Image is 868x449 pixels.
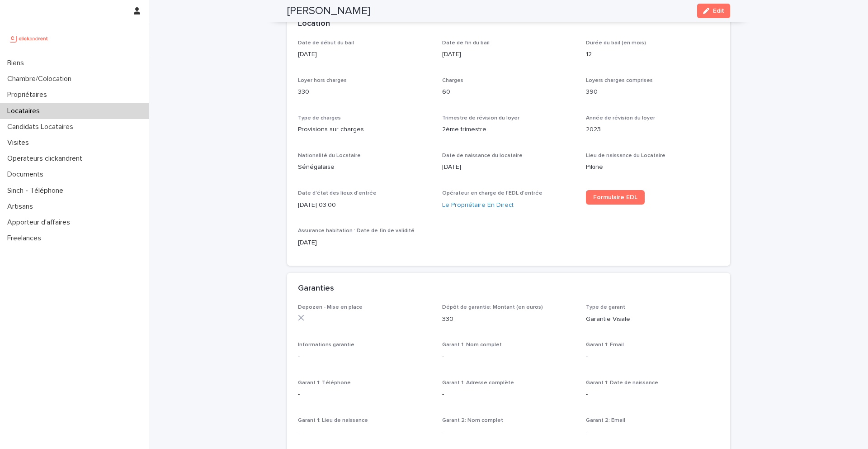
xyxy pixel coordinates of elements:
span: Edit [713,8,724,14]
span: Opérateur en charge de l'EDL d'entrée [442,191,542,196]
span: Assurance habitation : Date de fin de validité [298,228,415,234]
span: Charges [442,78,463,83]
p: 12 [586,50,719,59]
p: - [442,352,576,362]
span: Loyer hors charges [298,78,347,83]
p: Pikine [586,162,719,172]
p: 330 [442,315,576,324]
span: Date de fin du bail [442,40,490,46]
span: Garant 2: Email [586,418,625,423]
span: Garant 1: Email [586,342,624,348]
p: 390 [586,87,719,97]
p: [DATE] [298,238,431,248]
span: Lieu de naissance du Locataire [586,153,665,158]
p: Freelances [4,234,48,243]
span: Garant 1: Lieu de naissance [298,418,368,423]
p: - [586,390,719,399]
h2: [PERSON_NAME] [287,5,370,18]
span: Formulaire EDL [593,194,637,201]
p: Chambre/Colocation [4,75,79,83]
span: Loyers charges comprises [586,78,653,83]
p: Operateurs clickandrent [4,154,90,163]
p: Sinch - Téléphone [4,186,71,195]
p: - [586,352,719,362]
p: Locataires [4,107,47,115]
a: Formulaire EDL [586,190,645,205]
p: [DATE] [442,50,576,59]
p: 330 [298,87,431,97]
p: Apporteur d'affaires [4,218,77,227]
span: Durée du bail (en mois) [586,40,646,46]
p: Biens [4,59,31,67]
p: [DATE] 03:00 [298,201,431,210]
span: Garant 2: Nom complet [442,418,503,423]
span: Garant 1: Téléphone [298,380,351,386]
p: Sénégalaise [298,162,431,172]
p: Artisans [4,202,40,211]
p: - [298,390,431,399]
p: [DATE] [298,50,431,59]
p: Documents [4,170,51,179]
img: UCB0brd3T0yccxBKYDjQ [7,29,51,48]
p: - [586,427,719,437]
span: Nationalité du Locataire [298,153,361,158]
span: Type de garant [586,305,625,310]
span: Date de début du bail [298,40,354,46]
p: Propriétaires [4,91,54,99]
p: 2023 [586,125,719,134]
p: Visites [4,139,36,147]
p: Candidats Locataires [4,123,80,131]
span: Garant 1: Nom complet [442,342,502,348]
span: Année de révision du loyer [586,115,655,121]
p: - [298,427,431,437]
h2: Garanties [298,284,334,294]
h2: Location [298,19,330,29]
span: Depozen - Mise en place [298,305,363,310]
span: Garant 1: Adresse complète [442,380,514,386]
p: - [442,390,576,399]
button: Edit [697,4,730,18]
p: - [442,427,576,437]
span: Type de charges [298,115,341,121]
p: 60 [442,87,576,97]
span: Date d'état des lieux d'entrée [298,191,377,196]
a: Le Propriétaire En Direct [442,201,514,210]
span: Date de naissance du locataire [442,153,523,158]
span: Informations garantie [298,342,354,348]
p: Garantie Visale [586,315,719,324]
span: Garant 1: Date de naissance [586,380,658,386]
span: Trimestre de révision du loyer [442,115,519,121]
p: 2ème trimestre [442,125,576,134]
p: [DATE] [442,162,576,172]
p: - [298,352,431,362]
p: Provisions sur charges [298,125,431,134]
span: Dépôt de garantie: Montant (en euros) [442,305,543,310]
